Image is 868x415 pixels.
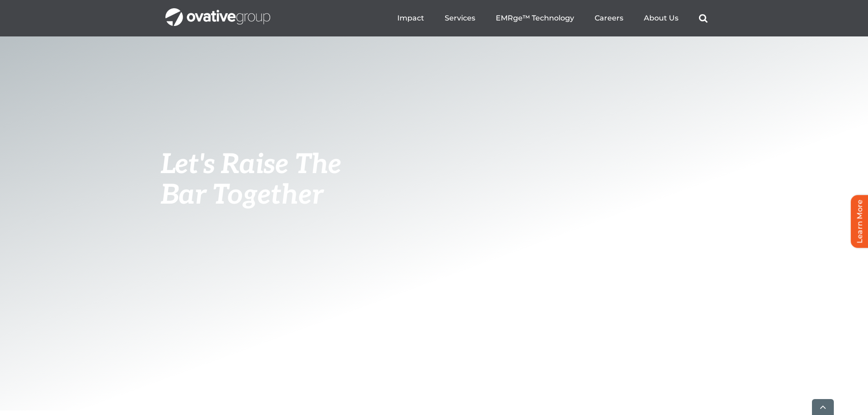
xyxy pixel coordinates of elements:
[397,4,708,33] nav: Menu
[445,14,475,23] a: Services
[644,14,678,23] a: About Us
[496,14,574,23] a: EMRge™ Technology
[397,14,424,23] a: Impact
[161,179,323,212] span: Bar Together
[161,149,342,181] span: Let's Raise The
[165,7,270,16] a: OG_Full_horizontal_WHT
[699,14,708,23] a: Search
[595,14,623,23] a: Careers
